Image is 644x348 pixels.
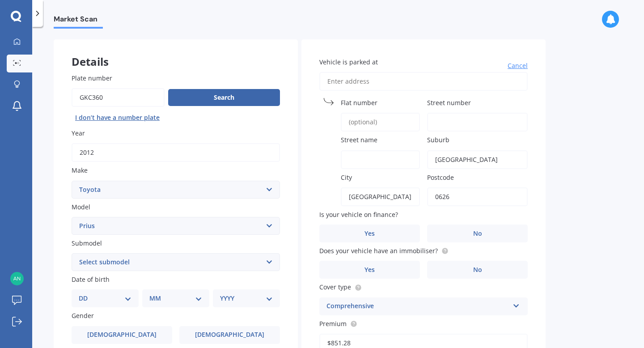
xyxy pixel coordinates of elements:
[72,312,94,320] span: Gender
[72,143,280,162] input: YYYY
[72,129,85,137] span: Year
[72,110,163,125] button: I don’t have a number plate
[319,210,398,219] span: Is your vehicle on finance?
[427,136,449,144] span: Suburb
[72,275,110,284] span: Date of birth
[427,173,454,182] span: Postcode
[364,230,375,238] span: Yes
[473,230,482,238] span: No
[195,331,264,339] span: [DEMOGRAPHIC_DATA]
[72,166,88,175] span: Make
[326,301,509,312] div: Comprehensive
[341,113,420,132] input: (optional)
[341,136,377,144] span: Street name
[508,61,528,70] span: Cancel
[341,173,352,182] span: City
[72,88,165,107] input: Enter plate number
[341,98,377,107] span: Flat number
[319,246,438,255] span: Does your vehicle have an immobiliser?
[54,15,103,27] span: Market Scan
[168,89,280,106] button: Search
[72,74,112,82] span: Plate number
[54,39,298,66] div: Details
[319,58,378,66] span: Vehicle is parked at
[10,272,24,285] img: 642ab4a94376775384d33530a510b7a9
[87,331,157,339] span: [DEMOGRAPHIC_DATA]
[319,72,528,91] input: Enter address
[427,98,471,107] span: Street number
[72,239,102,247] span: Submodel
[319,319,347,328] span: Premium
[473,266,482,274] span: No
[319,283,351,292] span: Cover type
[72,203,90,211] span: Model
[364,266,375,274] span: Yes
